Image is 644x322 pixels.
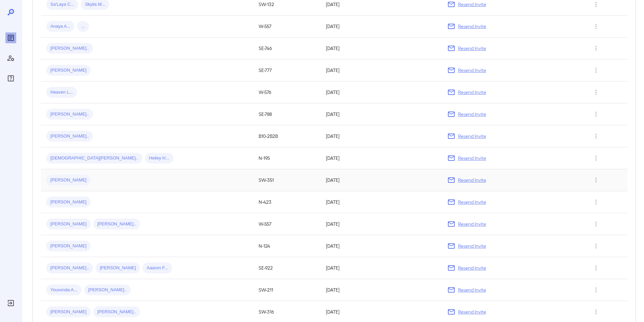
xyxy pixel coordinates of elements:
td: [DATE] [320,257,442,279]
td: W-557 [253,16,320,38]
span: [PERSON_NAME] [46,309,91,315]
span: [PERSON_NAME] [46,177,91,183]
div: Manage Users [5,53,16,64]
td: [DATE] [320,59,442,81]
div: FAQ [5,73,16,84]
span: Aaaron F... [143,265,172,271]
button: Row Actions [591,284,601,295]
td: N-195 [253,147,320,169]
td: SW-351 [253,169,320,191]
span: [PERSON_NAME].. [93,309,140,315]
td: B10-2B2B [253,125,320,147]
span: [PERSON_NAME] [96,265,140,271]
button: Row Actions [591,197,601,207]
p: Resend Invite [458,89,486,96]
span: Heaven L... [46,89,77,96]
span: Skylia M... [81,1,109,8]
td: [DATE] [320,81,442,103]
span: [DEMOGRAPHIC_DATA][PERSON_NAME].. [46,155,142,162]
p: Resend Invite [458,155,486,162]
button: Row Actions [591,65,601,76]
td: [DATE] [320,103,442,125]
span: [PERSON_NAME].. [93,221,140,227]
p: Resend Invite [458,243,486,249]
td: SW-211 [253,279,320,301]
span: [PERSON_NAME] [46,67,91,74]
span: [PERSON_NAME] [46,221,91,227]
button: Row Actions [591,109,601,120]
td: [DATE] [320,191,442,213]
td: W-557 [253,213,320,235]
span: ... [77,23,89,30]
p: Resend Invite [458,45,486,52]
td: N-423 [253,191,320,213]
span: Sa'Laya C... [46,1,78,8]
p: Resend Invite [458,265,486,271]
td: SE-777 [253,59,320,81]
div: Reports [5,32,16,43]
button: Row Actions [591,87,601,98]
td: [DATE] [320,38,442,59]
span: [PERSON_NAME].. [46,133,93,140]
button: Row Actions [591,131,601,142]
span: [PERSON_NAME].. [46,265,93,271]
td: [DATE] [320,125,442,147]
td: N-124 [253,235,320,257]
span: [PERSON_NAME].. [84,287,131,293]
td: SE-746 [253,38,320,59]
button: Row Actions [591,219,601,229]
button: Row Actions [591,21,601,32]
div: Log Out [5,298,16,308]
p: Resend Invite [458,221,486,227]
span: Youvonda A... [46,287,81,293]
button: Row Actions [591,175,601,185]
span: Anaya A... [46,23,74,30]
td: SE-922 [253,257,320,279]
td: [DATE] [320,147,442,169]
span: [PERSON_NAME].. [46,45,93,52]
p: Resend Invite [458,287,486,293]
p: Resend Invite [458,111,486,118]
span: Heiley H... [145,155,173,162]
td: [DATE] [320,16,442,38]
p: Resend Invite [458,23,486,30]
span: [PERSON_NAME] [46,243,91,249]
button: Row Actions [591,306,601,317]
td: [DATE] [320,235,442,257]
p: Resend Invite [458,308,486,315]
td: [DATE] [320,279,442,301]
td: [DATE] [320,169,442,191]
button: Row Actions [591,241,601,251]
td: SE-788 [253,103,320,125]
button: Row Actions [591,43,601,54]
button: Row Actions [591,153,601,164]
span: [PERSON_NAME].. [46,111,93,118]
td: W-576 [253,81,320,103]
p: Resend Invite [458,177,486,183]
button: Row Actions [591,263,601,273]
p: Resend Invite [458,1,486,8]
p: Resend Invite [458,199,486,205]
td: [DATE] [320,213,442,235]
p: Resend Invite [458,133,486,140]
span: [PERSON_NAME] [46,199,91,205]
p: Resend Invite [458,67,486,74]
